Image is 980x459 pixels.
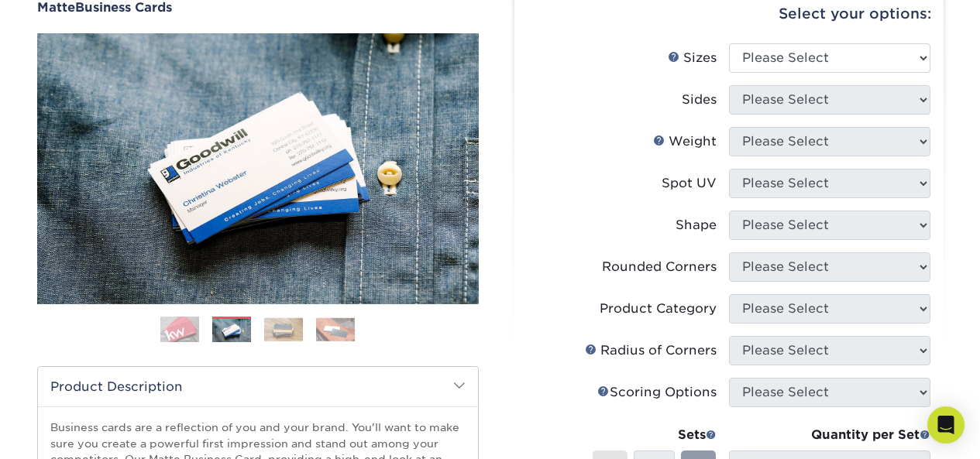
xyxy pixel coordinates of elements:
[212,319,251,343] img: Business Cards 02
[316,317,355,341] img: Business Cards 04
[600,300,717,318] div: Product Category
[653,132,717,151] div: Weight
[676,216,717,235] div: Shape
[927,406,965,444] div: Open Intercom Messenger
[38,367,478,406] h2: Product Description
[662,174,717,193] div: Spot UV
[682,91,717,109] div: Sides
[602,258,717,276] div: Rounded Corners
[668,49,717,67] div: Sizes
[37,33,479,304] img: Matte 02
[593,426,717,444] div: Sets
[160,310,199,349] img: Business Cards 01
[264,317,303,341] img: Business Cards 03
[597,383,717,402] div: Scoring Options
[585,341,717,360] div: Radius of Corners
[729,426,930,444] div: Quantity per Set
